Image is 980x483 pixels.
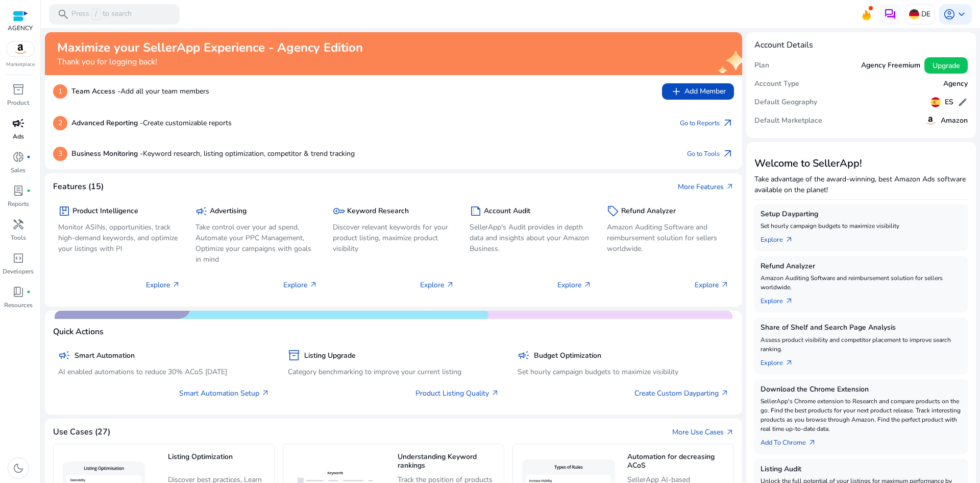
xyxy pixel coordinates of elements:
h5: Refund Analyzer [621,207,676,216]
h2: Maximize your SellerApp Experience - Agency Edition [57,40,363,55]
span: arrow_outward [808,439,816,447]
h5: Plan [754,61,769,70]
p: Create customizable reports [71,118,232,128]
span: summarize [470,205,482,217]
p: Set hourly campaign budgets to maximize visibility [761,221,962,231]
span: arrow_outward [446,281,454,289]
span: arrow_outward [491,389,499,397]
h5: Listing Upgrade [304,352,356,360]
span: fiber_manual_record [27,189,31,193]
img: de.svg [909,9,919,19]
h5: Understanding Keyword rankings [398,453,499,471]
button: addAdd Member [662,83,734,100]
span: campaign [58,349,70,361]
h5: Amazon [941,117,968,125]
h5: Product Intelligence [72,207,138,216]
span: keyboard_arrow_down [955,8,968,20]
p: 3 [53,147,67,161]
span: arrow_outward [261,389,269,397]
p: AI enabled automations to reduce 30% ACoS [DATE] [58,366,269,377]
b: Business Monitoring - [71,149,143,158]
p: Amazon Auditing Software and reimbursement solution for sellers worldwide. [607,222,729,254]
span: book_4 [12,286,24,298]
a: More Use Casesarrow_outward [672,427,734,438]
p: Explore [420,280,454,290]
a: Explorearrow_outward [761,292,801,306]
p: AGENCY [8,24,33,33]
p: Press to search [71,9,132,20]
p: Product [7,98,29,107]
h5: Advertising [210,207,247,216]
h5: Download the Chrome Extension [761,385,962,394]
p: SellerApp's Audit provides in depth data and insights about your Amazon Business. [470,222,592,254]
span: fiber_manual_record [27,290,31,294]
span: arrow_outward [583,281,592,289]
h5: Keyword Research [347,207,409,216]
a: Product Listing Quality [415,388,499,399]
span: arrow_outward [726,182,734,191]
span: arrow_outward [785,297,793,305]
span: donut_small [12,151,24,163]
button: Upgrade [924,57,968,74]
h4: Account Details [754,40,813,50]
p: Keyword research, listing optimization, competitor & trend tracking [71,148,355,159]
img: amazon.svg [924,114,937,127]
span: fiber_manual_record [27,155,31,159]
span: dark_mode [12,462,24,474]
p: Explore [146,280,180,290]
p: Explore [695,280,729,290]
span: / [91,9,101,20]
p: Reports [8,199,29,209]
h5: Account Audit [484,207,530,216]
p: Marketplace [6,61,35,68]
h5: Listing Audit [761,465,962,474]
a: More Featuresarrow_outward [678,181,734,192]
span: edit [958,97,968,107]
span: key [333,205,345,217]
p: Developers [3,267,34,276]
span: arrow_outward [722,148,734,160]
a: Go to Reportsarrow_outward [680,116,734,130]
a: Explorearrow_outward [761,354,801,368]
h5: Budget Optimization [534,352,601,360]
h5: Refund Analyzer [761,262,962,271]
p: 2 [53,116,67,130]
p: Explore [557,280,592,290]
p: 1 [53,84,67,99]
p: Take advantage of the award-winning, best Amazon Ads software available on the planet! [754,174,968,195]
p: Ads [13,132,24,141]
p: Explore [283,280,317,290]
h5: Listing Optimization [168,453,269,471]
span: campaign [518,349,530,361]
p: DE [921,5,930,23]
p: Discover relevant keywords for your product listing, maximize product visibility [333,222,455,254]
span: Add Member [670,85,726,98]
a: Create Custom Dayparting [634,388,729,399]
h5: Agency Freemium [861,61,920,70]
span: package [58,205,70,217]
span: sell [607,205,619,217]
h5: Automation for decreasing ACoS [627,453,728,471]
h5: Default Geography [754,98,817,107]
p: Assess product visibility and competitor placement to improve search ranking. [761,335,962,354]
span: add [670,85,682,98]
h5: Default Marketplace [754,117,822,125]
span: campaign [12,117,24,129]
span: campaign [195,205,208,217]
h5: Agency [943,80,968,88]
h5: Smart Automation [75,352,135,360]
p: Monitor ASINs, opportunities, track high-demand keywords, and optimize your listings with PI [58,222,180,254]
h3: Welcome to SellerApp! [754,157,968,170]
h4: Features (15) [53,182,104,192]
p: Sales [11,166,26,175]
span: inventory_2 [12,83,24,96]
span: search [57,8,69,20]
p: Tools [11,233,26,242]
span: arrow_outward [726,428,734,436]
a: Smart Automation Setup [179,388,269,399]
h4: Quick Actions [53,327,104,337]
h5: Account Type [754,80,799,88]
span: arrow_outward [722,117,734,129]
h5: ES [945,98,953,107]
span: arrow_outward [785,236,793,244]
